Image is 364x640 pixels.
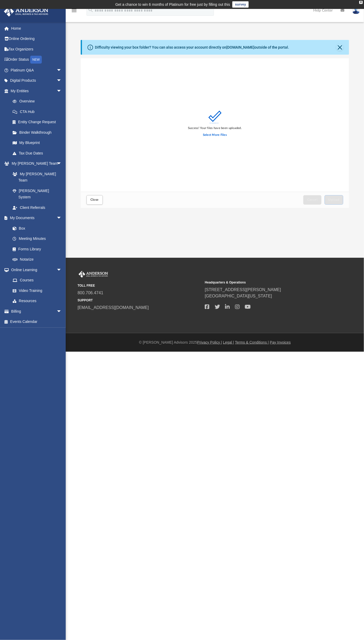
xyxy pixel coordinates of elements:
img: Anderson Advisors Platinum Portal [2,6,50,17]
small: Headquarters & Operations [205,280,328,285]
button: Close [86,195,103,204]
a: Tax Due Dates [7,148,70,158]
button: Upload [325,195,344,204]
span: arrow_drop_down [57,265,67,275]
span: arrow_drop_down [57,158,67,169]
a: Meeting Minutes [7,234,67,244]
a: My Documentsarrow_drop_down [4,213,67,223]
i: search [88,7,94,13]
span: Upload [329,198,340,201]
a: Legal | [223,340,234,344]
a: Online Learningarrow_drop_down [4,265,67,275]
button: Close [336,44,344,51]
a: Online Ordering [4,34,70,44]
a: Digital Productsarrow_drop_down [4,75,70,86]
span: arrow_drop_down [57,75,67,86]
a: Pay Invoices [270,340,291,344]
a: Notarize [7,254,67,265]
img: User Pic [352,7,360,14]
div: Get a chance to win 6 months of Platinum for free just by filling out this [115,1,230,8]
a: Courses [7,275,67,286]
span: arrow_drop_down [57,213,67,224]
div: Upload [81,58,349,208]
a: Billingarrow_drop_down [4,306,70,317]
a: Overview [7,96,70,107]
div: close [359,1,363,4]
a: My [PERSON_NAME] Team [7,169,64,185]
a: Box [7,223,64,234]
a: Resources [7,296,67,306]
a: Home [4,23,70,34]
button: Cancel [303,195,322,204]
label: Select More Files [203,133,227,137]
a: [EMAIL_ADDRESS][DOMAIN_NAME] [78,305,149,310]
a: Entity Change Request [7,117,70,127]
div: Difficulty viewing your box folder? You can also access your account directly on outside of the p... [95,45,289,50]
a: menu [71,10,77,14]
span: Close [90,198,99,201]
a: Binder Walkthrough [7,127,70,138]
span: arrow_drop_down [57,306,67,317]
a: CTA Hub [7,106,70,117]
a: Client Referrals [7,202,67,213]
a: Privacy Policy | [197,340,222,344]
a: Order StatusNEW [4,54,70,65]
small: SUPPORT [78,298,201,303]
a: Video Training [7,285,64,296]
a: My Entitiesarrow_drop_down [4,86,70,96]
a: survey [232,1,249,8]
a: [DOMAIN_NAME] [226,45,254,49]
span: arrow_drop_down [57,65,67,76]
div: © [PERSON_NAME] Advisors 2025 [66,340,364,345]
div: NEW [30,56,42,64]
a: My Blueprint [7,138,67,148]
div: Success! Your files have been uploaded. [188,126,242,131]
a: Events Calendar [4,317,70,327]
a: Tax Organizers [4,44,70,54]
a: My [PERSON_NAME] Teamarrow_drop_down [4,158,67,169]
img: Anderson Advisors Platinum Portal [78,271,109,278]
a: [STREET_ADDRESS][PERSON_NAME] [205,287,281,292]
a: 800.706.4741 [78,291,103,295]
span: Cancel [307,198,318,201]
a: [PERSON_NAME] System [7,185,67,202]
i: menu [71,7,77,14]
a: Forms Library [7,244,64,254]
a: Terms & Conditions | [235,340,269,344]
span: arrow_drop_down [57,86,67,96]
a: Platinum Q&Aarrow_drop_down [4,65,70,75]
a: [GEOGRAPHIC_DATA][US_STATE] [205,294,272,298]
small: TOLL FREE [78,283,201,288]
